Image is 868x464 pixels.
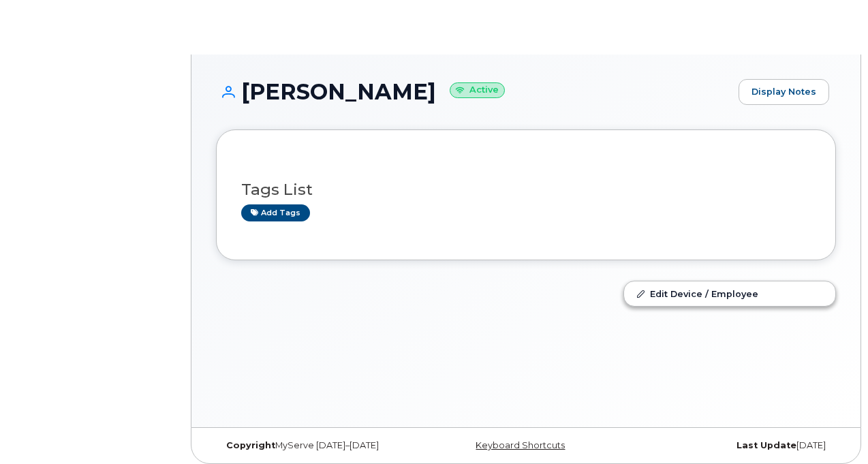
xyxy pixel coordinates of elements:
a: Add tags [241,204,310,221]
strong: Copyright [226,440,275,450]
div: [DATE] [630,440,836,451]
a: Display Notes [739,79,829,105]
div: MyServe [DATE]–[DATE] [216,440,422,451]
small: Active [450,82,505,98]
h1: [PERSON_NAME] [216,80,732,104]
a: Keyboard Shortcuts [476,440,565,450]
strong: Last Update [737,440,796,450]
h3: Tags List [241,181,811,198]
a: Edit Device / Employee [624,281,835,306]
